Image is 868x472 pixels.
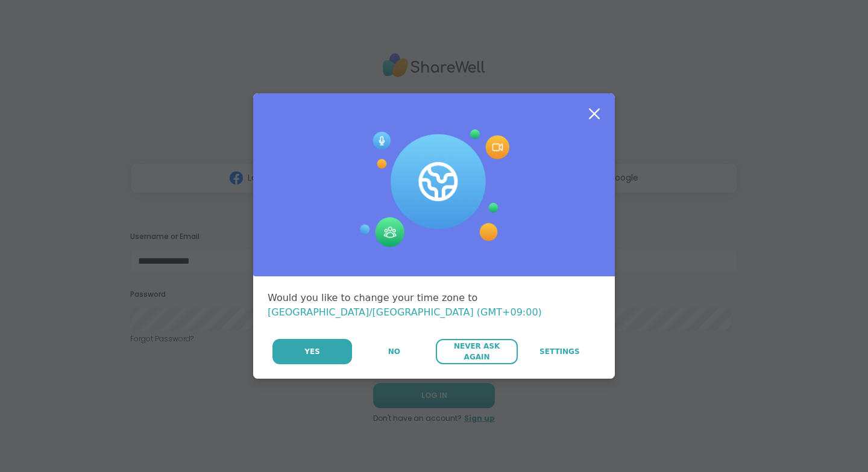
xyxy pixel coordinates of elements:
[268,291,600,320] div: Would you like to change your time zone to
[519,339,600,364] a: Settings
[539,346,580,357] span: Settings
[359,129,509,247] img: Session Experience
[442,341,511,362] span: Never Ask Again
[353,339,435,364] button: No
[304,346,320,357] span: Yes
[268,306,542,318] span: [GEOGRAPHIC_DATA]/[GEOGRAPHIC_DATA] (GMT+09:00)
[272,339,352,364] button: Yes
[436,339,517,364] button: Never Ask Again
[388,346,400,357] span: No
